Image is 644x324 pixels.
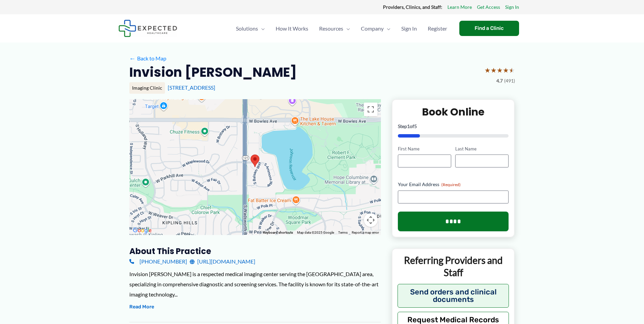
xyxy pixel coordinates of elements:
a: Register [422,17,453,40]
span: (Required) [441,182,461,187]
a: Sign In [505,3,519,12]
span: Solutions [236,17,258,40]
span: Menu Toggle [384,17,390,40]
span: 1 [407,123,410,129]
strong: Providers, Clinics, and Staff: [383,4,442,10]
a: Find a Clinic [459,21,519,36]
span: Company [361,17,384,40]
span: Resources [319,17,343,40]
span: ← [129,55,136,61]
a: Sign In [396,17,422,40]
p: Step of [398,124,509,129]
span: Map data ©2025 Google [297,231,334,234]
span: Menu Toggle [258,17,265,40]
span: Menu Toggle [343,17,350,40]
button: Map camera controls [364,213,378,227]
a: How It Works [270,17,314,40]
a: SolutionsMenu Toggle [231,17,270,40]
span: ★ [503,64,509,76]
a: Learn More [447,3,472,12]
button: Send orders and clinical documents [398,284,509,308]
span: (491) [504,76,515,85]
p: Referring Providers and Staff [398,254,509,279]
span: Sign In [401,17,417,40]
a: [STREET_ADDRESS] [168,84,215,91]
h2: Book Online [398,105,509,119]
span: ★ [509,64,515,76]
a: Get Access [477,3,500,12]
span: ★ [491,64,497,76]
h3: About this practice [129,246,381,256]
a: Terms (opens in new tab) [338,231,348,234]
button: Read More [129,303,154,311]
label: Your Email Address [398,181,509,188]
a: Open this area in Google Maps (opens a new window) [131,226,153,235]
span: 4.7 [496,76,503,85]
a: Report a map error [352,231,379,234]
div: Invision [PERSON_NAME] is a respected medical imaging center serving the [GEOGRAPHIC_DATA] area, ... [129,269,381,299]
a: ←Back to Map [129,53,166,64]
img: Expected Healthcare Logo - side, dark font, small [118,20,177,37]
nav: Primary Site Navigation [231,17,453,40]
span: Register [428,17,447,40]
h2: Invision [PERSON_NAME] [129,64,297,80]
label: Last Name [455,146,509,152]
img: Google [131,226,153,235]
div: Imaging Clinic [129,82,165,94]
a: CompanyMenu Toggle [355,17,396,40]
span: ★ [484,64,491,76]
button: Keyboard shortcuts [263,230,293,235]
span: 5 [414,123,417,129]
a: [PHONE_NUMBER] [129,256,187,267]
span: How It Works [276,17,308,40]
button: Toggle fullscreen view [364,103,378,116]
a: [URL][DOMAIN_NAME] [190,256,255,267]
span: ★ [497,64,503,76]
label: First Name [398,146,451,152]
a: ResourcesMenu Toggle [314,17,355,40]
